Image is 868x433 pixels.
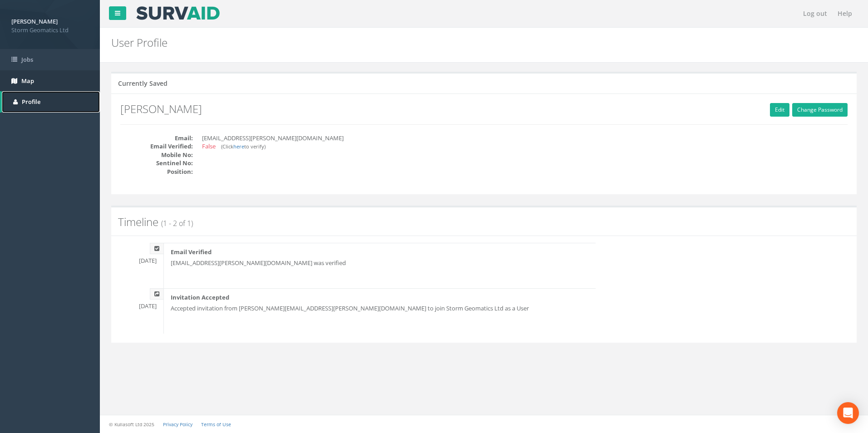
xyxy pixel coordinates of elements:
[120,142,193,151] dt: Email Verified:
[113,288,163,310] div: [DATE]
[118,80,168,87] h5: Currently Saved
[202,134,477,143] dd: [EMAIL_ADDRESS][PERSON_NAME][DOMAIN_NAME]
[22,98,40,106] span: Profile
[120,167,193,176] dt: Position:
[109,421,154,428] small: © Kullasoft Ltd 2025
[11,26,89,34] span: Storm Geomatics Ltd
[163,421,192,428] a: Privacy Policy
[770,103,789,117] a: Edit
[2,91,100,113] a: Profile
[171,304,589,313] p: Accepted invitation from [PERSON_NAME][EMAIL_ADDRESS][PERSON_NAME][DOMAIN_NAME] to join Storm Geo...
[113,243,163,265] div: [DATE]
[171,293,229,301] strong: Invitation Accepted
[111,37,730,49] h2: User Profile
[120,159,193,167] dt: Sentinel No:
[792,103,848,117] a: Change Password
[171,248,212,256] strong: Email Verified
[118,216,850,228] h2: Timeline
[21,77,34,85] span: Map
[120,103,848,115] h2: [PERSON_NAME]
[161,218,193,228] span: (1 - 2 of 1)
[201,421,231,428] a: Terms of Use
[120,134,193,143] dt: Email:
[120,151,193,159] dt: Mobile No:
[202,142,216,150] span: False
[171,259,589,267] p: [EMAIL_ADDRESS][PERSON_NAME][DOMAIN_NAME] was verified
[21,55,33,64] span: Jobs
[11,15,89,34] a: [PERSON_NAME] Storm Geomatics Ltd
[221,143,266,150] small: (Click to verify)
[11,17,58,25] strong: [PERSON_NAME]
[233,143,244,150] a: here
[837,402,859,424] div: Open Intercom Messenger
